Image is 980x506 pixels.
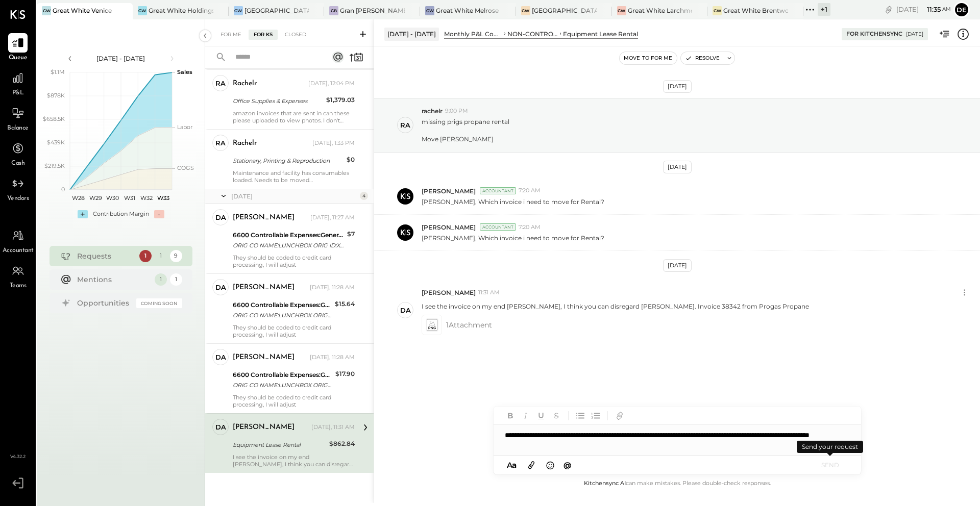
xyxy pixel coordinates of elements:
[124,194,135,201] text: W31
[233,370,332,380] div: 6600 Controllable Expenses:General & Administrative Expenses:Penalties and Settlements
[1,104,35,133] a: Balance
[310,284,355,292] div: [DATE], 11:28 AM
[1,139,35,168] a: Cash
[231,192,357,200] div: [DATE]
[713,6,722,15] div: GW
[620,52,677,64] button: Move to for me
[233,230,344,240] div: 6600 Controllable Expenses:General & Administrative Expenses:Penalties and Settlements
[422,234,604,242] p: [PERSON_NAME], Which invoice i need to move for Rental?
[480,223,516,231] div: Accountant
[233,440,326,450] div: Equipment Lease Rental
[155,273,167,286] div: 1
[77,274,150,285] div: Mentions
[233,96,323,106] div: Office Supplies & Expenses
[422,302,809,311] p: I see the invoice on my end [PERSON_NAME], I think you can disregard [PERSON_NAME]. Invoice 38342...
[149,6,213,15] div: Great White Holdings
[233,310,332,320] div: ORIG CO NAME:LUNCHBOX ORIG ID:XXXXXX5881 DESC DATE:250721 CO ENTRY DESCR:SETTLEMENTSEC:CCD TRACE#...
[347,229,355,239] div: $7
[139,250,152,262] div: 1
[422,135,509,143] div: Move [PERSON_NAME]
[663,80,692,93] div: [DATE]
[136,298,182,308] div: Coming Soon
[310,353,355,362] div: [DATE], 11:28 AM
[215,30,247,40] div: For Me
[512,460,517,470] span: a
[233,300,332,310] div: 6600 Controllable Expenses:General & Administrative Expenses:Penalties and Settlements
[215,79,226,88] div: ra
[384,28,439,40] div: [DATE] - [DATE]
[233,324,355,338] div: They should be coded to credit card processing, I will adjust
[335,299,355,309] div: $15.64
[93,210,149,218] div: Contribution Margin
[215,138,226,148] div: ra
[234,6,243,15] div: GW
[233,453,355,468] div: I see the invoice on my end [PERSON_NAME], I think you can disregard [PERSON_NAME]. Invoice 38342...
[215,213,226,222] div: DA
[170,250,182,262] div: 9
[10,282,27,291] span: Teams
[244,6,309,15] div: [GEOGRAPHIC_DATA]
[613,409,626,422] button: Add URL
[72,194,85,201] text: W28
[233,254,355,268] div: They should be coded to credit card processing, I will adjust
[310,214,355,222] div: [DATE], 11:27 AM
[818,3,830,16] div: + 1
[308,80,355,88] div: [DATE], 12:04 PM
[215,422,226,432] div: DA
[550,409,563,422] button: Strikethrough
[140,194,153,201] text: W32
[617,6,626,15] div: GW
[233,169,355,184] div: Maintenance and facility has consumables loaded. Needs to be moved
[340,6,405,15] div: Gran [PERSON_NAME]
[78,210,88,218] div: +
[400,120,410,130] div: ra
[215,352,226,362] div: DA
[360,192,368,200] div: 4
[574,409,587,422] button: Unordered List
[329,6,338,15] div: GB
[329,439,355,449] div: $862.84
[249,30,278,40] div: For KS
[422,187,476,195] span: [PERSON_NAME]
[628,6,693,15] div: Great White Larchmont
[400,306,411,315] div: DA
[233,110,355,124] div: amazon invoices that are sent in can these please uploaded to view photos. I don't know if these ...
[507,30,558,38] div: NON-CONTROLLABLE EXPENSES
[681,52,724,64] button: Resolve
[1,174,35,204] a: Vendors
[155,250,167,262] div: 1
[44,162,65,169] text: $219.5K
[504,460,520,471] button: Aa
[422,107,443,115] span: rachelr
[77,251,134,261] div: Requests
[663,259,692,272] div: [DATE]
[311,423,355,432] div: [DATE], 11:31 AM
[280,30,311,40] div: Closed
[478,289,500,297] span: 11:31 AM
[3,246,34,256] span: Accountant
[1,226,35,256] a: Accountant
[233,380,332,390] div: ORIG CO NAME:LUNCHBOX ORIG ID:XXXXXX5881 DESC DATE:250721 CO ENTRY DESCR:SETTLEMENTSEC:CCD TRACE#...
[563,30,638,38] div: Equipment Lease Rental
[233,79,257,89] div: rachelr
[233,240,344,250] div: ORIG CO NAME:LUNCHBOX ORIG ID:XXXXXX5881 DESC DATE:250707 CO ENTRY DESCR:SETTLEMENTSEC:CCD TRACE#...
[436,6,499,15] div: Great White Melrose
[233,352,295,363] div: [PERSON_NAME]
[233,138,257,148] div: rachelr
[422,223,476,232] span: [PERSON_NAME]
[43,115,65,122] text: $658.5K
[157,194,169,201] text: W33
[1,68,35,98] a: P&L
[78,54,164,63] div: [DATE] - [DATE]
[884,4,894,15] div: copy link
[663,161,692,173] div: [DATE]
[422,117,509,143] p: missing prigs propane rental
[170,273,182,286] div: 1
[233,422,295,433] div: [PERSON_NAME]
[953,2,970,18] button: De
[445,107,468,115] span: 9:00 PM
[12,89,24,98] span: P&L
[106,194,118,201] text: W30
[896,5,951,14] div: [DATE]
[519,187,541,195] span: 7:20 AM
